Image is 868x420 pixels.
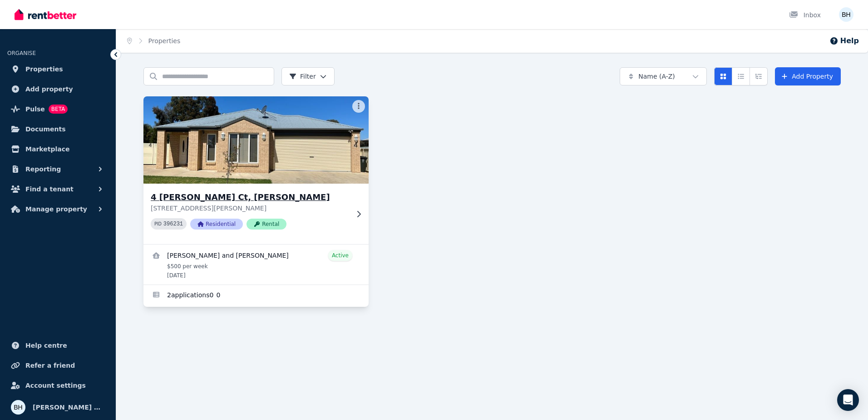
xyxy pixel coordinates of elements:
[190,219,243,230] span: Residential
[839,7,853,22] img: Bradley Hulm & Maria Hulm
[352,100,365,113] button: More options
[163,221,183,227] code: 396231
[116,29,191,53] nav: Breadcrumb
[7,60,108,78] a: Properties
[7,376,108,395] a: Account settings
[7,160,108,178] button: Reporting
[7,140,108,158] a: Marketplace
[289,72,316,81] span: Filter
[11,400,25,415] img: Bradley Hulm & Maria Hulm
[143,96,369,244] a: 4 Chamberlain Ct, Deniliquin4 [PERSON_NAME] Ct, [PERSON_NAME][STREET_ADDRESS][PERSON_NAME]PID 396...
[49,105,68,114] span: BETA
[25,64,63,75] span: Properties
[789,10,821,20] div: Inbox
[25,164,61,175] span: Reporting
[7,200,108,218] button: Manage property
[7,80,108,98] a: Add property
[138,94,375,186] img: 4 Chamberlain Ct, Deniliquin
[750,67,768,85] button: Expanded list view
[25,124,66,135] span: Documents
[25,184,74,195] span: Find a tenant
[7,120,108,138] a: Documents
[837,389,859,411] div: Open Intercom Messenger
[25,380,86,391] span: Account settings
[281,67,335,85] button: Filter
[25,204,87,215] span: Manage property
[25,360,75,371] span: Refer a friend
[143,245,369,285] a: View details for Paul and Lee Clear
[732,67,750,85] button: Compact list view
[33,402,105,413] span: [PERSON_NAME] & [PERSON_NAME]
[154,221,162,226] small: PID
[7,336,108,355] a: Help centre
[775,67,841,85] a: Add Property
[714,67,732,85] button: Card view
[7,100,108,118] a: PulseBETA
[247,219,286,230] span: Rental
[829,35,859,46] button: Help
[620,67,707,85] button: Name (A-Z)
[7,50,36,56] span: ORGANISE
[25,340,67,351] span: Help centre
[15,8,76,21] img: RentBetter
[7,356,108,375] a: Refer a friend
[25,84,73,95] span: Add property
[151,191,349,204] h3: 4 [PERSON_NAME] Ct, [PERSON_NAME]
[25,104,45,115] span: Pulse
[148,37,181,45] a: Properties
[151,204,349,213] p: [STREET_ADDRESS][PERSON_NAME]
[714,67,768,85] div: View options
[25,144,69,155] span: Marketplace
[638,72,675,81] span: Name (A-Z)
[7,180,108,198] button: Find a tenant
[143,285,369,307] a: Applications for 4 Chamberlain Ct, Deniliquin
